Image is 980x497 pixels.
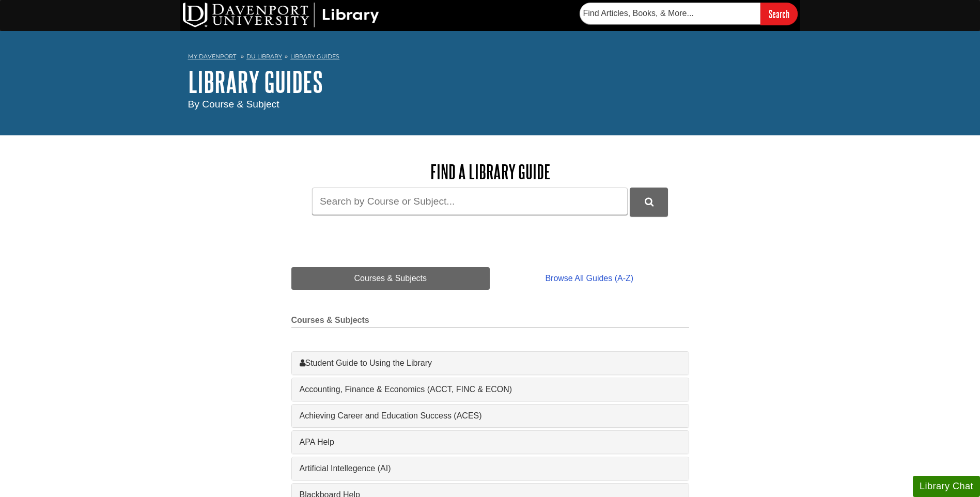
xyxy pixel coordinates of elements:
[188,52,236,61] a: My Davenport
[291,161,689,182] h2: Find a Library Guide
[312,188,628,215] input: Search by Course or Subject...
[183,3,379,27] img: DU Library
[300,357,681,369] a: Student Guide to Using the Library
[291,267,490,290] a: Courses & Subjects
[188,50,792,66] nav: breadcrumb
[300,383,681,396] a: Accounting, Finance & Economics (ACCT, FINC & ECON)
[580,3,798,25] form: Searches DU Library's articles, books, and more
[300,436,681,448] a: APA Help
[291,316,689,328] h2: Courses & Subjects
[188,66,792,97] h1: Library Guides
[580,3,760,24] input: Find Articles, Books, & More...
[290,53,339,60] a: Library Guides
[246,53,282,60] a: DU Library
[300,462,681,475] a: Artificial Intellegence (AI)
[188,97,792,112] div: By Course & Subject
[760,3,798,25] input: Search
[913,476,980,497] button: Library Chat
[645,197,654,207] i: Search Library Guides
[490,267,689,290] a: Browse All Guides (A-Z)
[300,410,681,422] a: Achieving Career and Education Success (ACES)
